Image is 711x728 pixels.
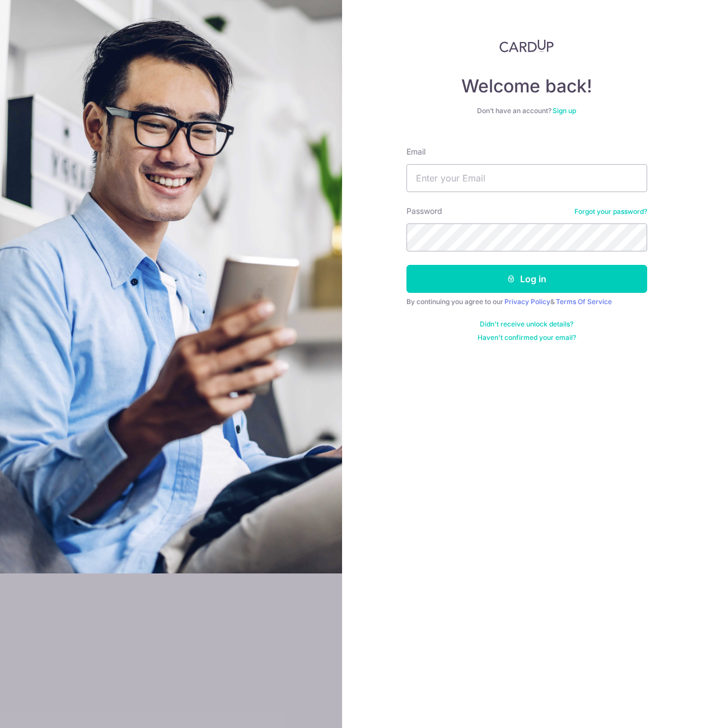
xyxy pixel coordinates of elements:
a: Terms Of Service [556,297,612,306]
button: Log in [406,265,647,293]
a: Didn't receive unlock details? [480,320,573,329]
div: Don’t have an account? [406,106,647,115]
a: Haven't confirmed your email? [478,333,576,342]
input: Enter your Email [406,164,647,192]
label: Password [406,206,442,217]
a: Privacy Policy [504,297,550,306]
a: Sign up [553,106,576,115]
label: Email [406,146,425,157]
a: Forgot your password? [574,207,647,216]
div: By continuing you agree to our & [406,297,647,306]
h4: Welcome back! [406,75,647,97]
img: CardUp Logo [499,39,554,53]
